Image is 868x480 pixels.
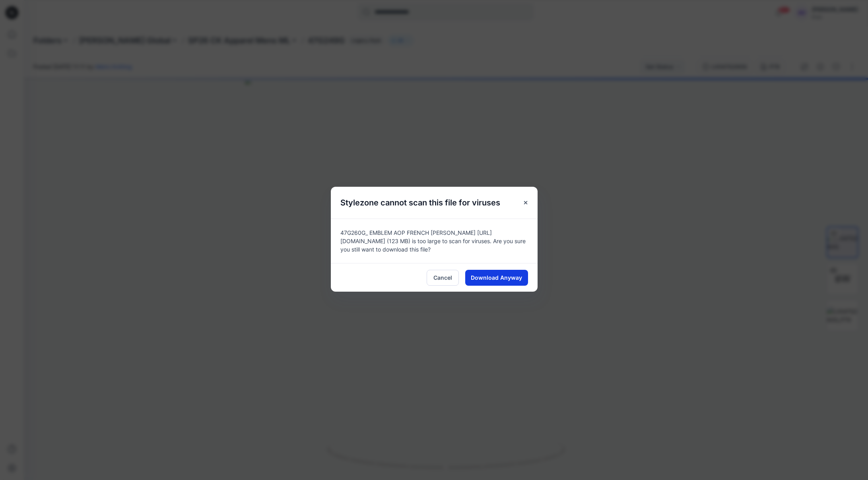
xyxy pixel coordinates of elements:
span: Cancel [433,273,452,282]
div: 47G260G_ EMBLEM AOP FRENCH [PERSON_NAME] [URL][DOMAIN_NAME] (123 MB) is too large to scan for vir... [331,219,538,263]
button: Close [518,195,533,210]
span: Download Anyway [471,273,522,282]
button: Download Anyway [465,270,528,286]
button: Cancel [427,270,459,286]
h5: Stylezone cannot scan this file for viruses [331,187,510,219]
